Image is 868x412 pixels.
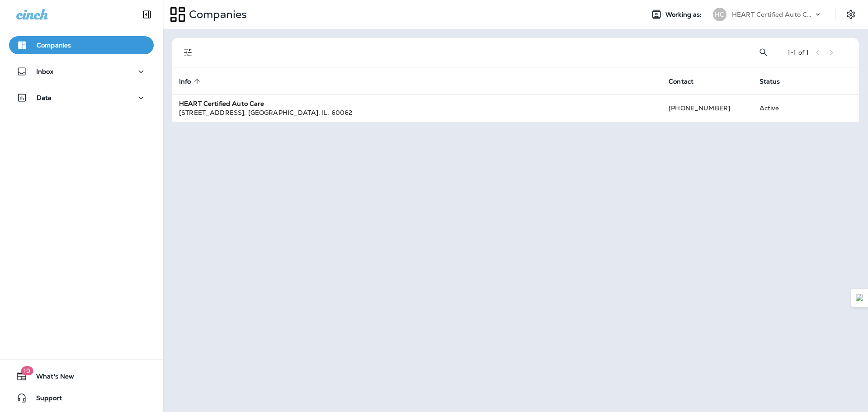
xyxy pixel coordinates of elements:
span: Contact [669,78,693,85]
p: Companies [37,42,71,49]
span: Status [759,78,780,85]
button: Collapse Sidebar [134,5,160,24]
strong: HEART Certified Auto Care [179,99,264,108]
div: 1 - 1 of 1 [788,49,809,56]
button: Settings [843,6,859,23]
p: Inbox [36,68,53,75]
span: Status [759,77,792,85]
button: Data [9,89,154,107]
td: Active [752,95,810,122]
span: Info [179,77,203,85]
td: [PHONE_NUMBER] [661,95,752,122]
p: HEART Certified Auto Care [732,11,813,18]
button: Inbox [9,62,154,81]
div: HC [713,8,726,21]
span: Working as: [665,11,704,19]
p: Data [37,94,52,101]
div: [STREET_ADDRESS] , [GEOGRAPHIC_DATA] , IL , 60062 [179,108,654,117]
span: Info [179,78,191,85]
p: Companies [185,8,247,21]
button: Filters [179,43,197,62]
button: Support [9,389,154,407]
span: What's New [27,373,74,384]
button: Search Companies [755,43,773,62]
button: 19What's New [9,367,154,385]
span: Contact [669,77,705,85]
span: Support [27,394,62,405]
span: 19 [21,366,33,375]
img: Detect Auto [856,294,864,302]
button: Companies [9,36,154,54]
